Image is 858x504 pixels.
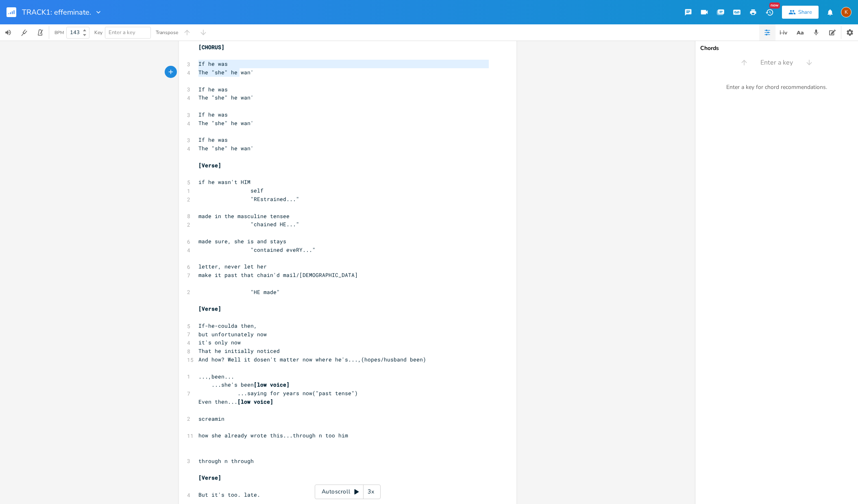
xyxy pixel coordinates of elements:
div: 3x [364,485,378,499]
span: The "she" he wan' [198,119,254,127]
span: [low voice] [237,398,273,405]
span: [Verse] [198,305,221,312]
span: [Verse] [198,474,221,481]
span: it's only now [198,339,241,346]
span: ...saying for years now("past tense") [198,389,358,397]
span: If he was [198,111,228,118]
span: The "she" he wan' [198,145,254,152]
span: "REstrained..." [198,195,299,203]
div: BPM [54,30,64,35]
span: But it's too. late. [198,491,260,498]
span: That he initially noticed [198,347,280,355]
span: "chained HE..." [198,221,299,228]
div: Transpose [156,30,178,35]
span: make it past that chain'd mail/[DEMOGRAPHIC_DATA] [198,271,358,279]
span: If-he-coulda then, [198,322,257,329]
span: [low voice] [254,381,290,388]
span: how she already wrote this...through n too him [198,432,348,439]
span: And how? Well it dosen't matter now where he's...,(hopes/husband been) [198,356,426,363]
div: Enter a key for chord recommendations. [695,79,858,96]
span: made in the masculine tensee [198,212,290,220]
span: through n through [198,457,254,465]
span: If he was [198,86,228,93]
div: Chords [700,45,853,51]
div: Kat [841,7,851,17]
div: Autoscroll [315,485,381,499]
span: Even then... [198,398,273,405]
span: but unfortunately now [198,331,267,338]
span: [CHORUS] [198,43,224,51]
span: The "she" he wan' [198,94,254,101]
button: Share [782,6,819,19]
span: self [198,187,263,194]
span: made sure, she is and stays [198,238,286,245]
div: New [769,2,780,9]
span: ...she's been [198,381,290,388]
button: New [761,5,777,19]
span: If he was [198,60,228,67]
span: screamin [198,415,224,422]
span: letter, never let her [198,263,267,270]
span: if he wasn't HIM [198,178,250,186]
span: If he was [198,136,228,143]
span: ...,been... [198,373,234,380]
span: The "she" he wan' [198,69,254,76]
div: Key [94,30,102,35]
span: [Verse] [198,162,221,169]
span: Enter a key [109,29,135,36]
span: TRACK1: effeminate. [22,9,91,16]
button: K [841,3,851,22]
span: Enter a key [760,58,793,67]
span: "HE made" [198,288,280,296]
span: "contained eveRY..." [198,246,316,253]
div: Share [798,9,812,16]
